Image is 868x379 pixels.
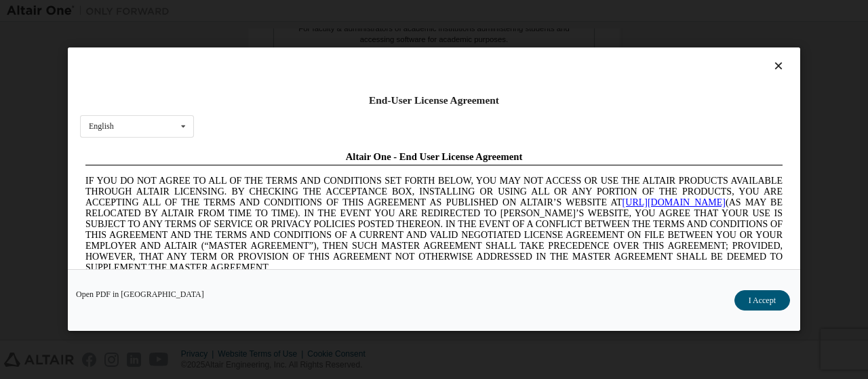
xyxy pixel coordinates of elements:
span: IF YOU DO NOT AGREE TO ALL OF THE TERMS AND CONDITIONS SET FORTH BELOW, YOU MAY NOT ACCESS OR USE... [5,30,703,127]
span: Altair One - End User License Agreement [266,5,443,16]
button: I Accept [734,291,790,311]
a: [URL][DOMAIN_NAME] [542,52,646,62]
span: Lore Ipsumd Sit Ame Cons Adipisc Elitseddo (“Eiusmodte”) in utlabor Etdolo Magnaaliqua Eni. (“Adm... [5,138,703,235]
div: End-User License Agreement [80,94,788,107]
a: Open PDF in [GEOGRAPHIC_DATA] [76,291,204,299]
div: English [89,123,114,131]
